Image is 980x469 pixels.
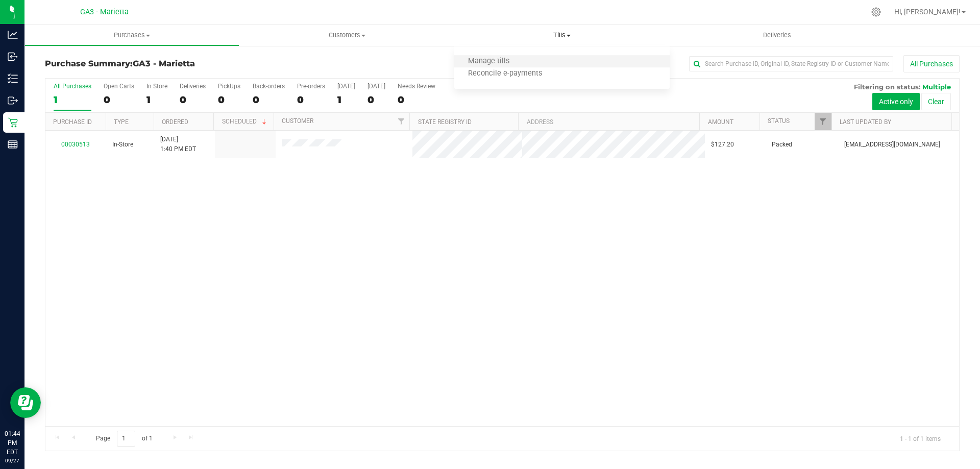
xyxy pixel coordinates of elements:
inline-svg: Inbound [8,52,18,62]
p: 01:44 PM EDT [5,429,20,457]
span: $127.20 [711,140,734,150]
button: Clear [921,93,951,110]
span: Packed [772,140,792,150]
a: Customers [239,24,454,46]
span: Filtering on status: [854,83,920,91]
button: Active only [872,93,920,110]
div: 0 [367,94,385,106]
iframe: Resource center [10,387,41,418]
div: 1 [54,94,91,106]
div: Back-orders [253,83,285,90]
a: Type [114,118,129,126]
div: 1 [337,94,355,106]
input: Search Purchase ID, Original ID, State Registry ID or Customer Name... [689,56,893,71]
span: GA3 - Marietta [133,59,195,68]
div: In Store [146,83,167,90]
span: Tills [454,31,669,40]
div: 0 [218,94,240,106]
div: Open Carts [104,83,134,90]
div: Deliveries [180,83,206,90]
a: State Registry ID [418,118,472,126]
a: 00030513 [61,141,90,148]
a: Purchase ID [53,118,92,126]
span: 1 - 1 of 1 items [892,431,949,446]
span: [EMAIL_ADDRESS][DOMAIN_NAME] [844,140,940,150]
span: [DATE] 1:40 PM EDT [160,135,196,154]
input: 1 [117,431,135,447]
div: 0 [398,94,435,106]
a: Ordered [162,118,188,126]
span: GA3 - Marietta [80,8,129,16]
span: Purchases [25,31,239,40]
div: 0 [297,94,325,106]
a: Filter [815,113,831,130]
span: Page of 1 [87,431,161,447]
div: 0 [180,94,206,106]
inline-svg: Retail [8,117,18,128]
inline-svg: Inventory [8,73,18,84]
button: All Purchases [903,55,960,72]
a: Amount [708,118,733,126]
p: 09/27 [5,457,20,464]
a: Filter [393,113,409,130]
a: Last Updated By [840,118,891,126]
div: 0 [253,94,285,106]
span: Customers [240,31,454,40]
span: Multiple [922,83,951,91]
div: Needs Review [398,83,435,90]
div: 0 [104,94,134,106]
span: Manage tills [454,57,523,66]
a: Status [768,117,790,125]
div: PickUps [218,83,240,90]
h3: Purchase Summary: [45,59,350,68]
a: Purchases [24,24,239,46]
a: Customer [282,117,313,125]
inline-svg: Reports [8,139,18,150]
div: All Purchases [54,83,91,90]
a: Tills Manage tills Reconcile e-payments [454,24,669,46]
div: [DATE] [367,83,385,90]
inline-svg: Analytics [8,30,18,40]
span: Deliveries [749,31,805,40]
span: Hi, [PERSON_NAME]! [894,8,961,16]
a: Scheduled [222,118,268,125]
inline-svg: Outbound [8,95,18,106]
div: Manage settings [870,7,883,17]
a: Deliveries [670,24,885,46]
span: Reconcile e-payments [454,69,556,78]
span: In-Store [112,140,133,150]
th: Address [518,113,699,131]
div: [DATE] [337,83,355,90]
div: Pre-orders [297,83,325,90]
div: 1 [146,94,167,106]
